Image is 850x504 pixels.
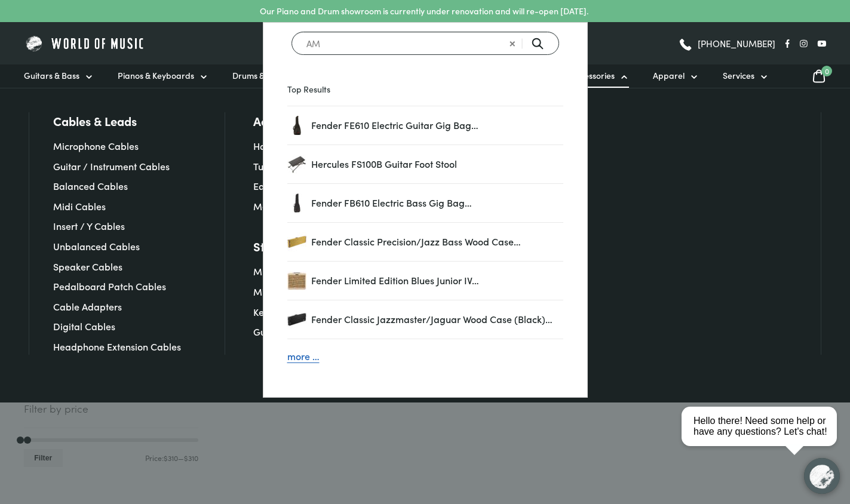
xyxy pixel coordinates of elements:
[253,305,328,318] a: Keyboard Stands
[287,116,306,135] img: Fender FE610 Electric Guitar Gig Bag front view
[53,112,137,129] a: Cables & Leads
[653,69,685,82] span: Apparel
[311,273,563,288] a: Fender Limited Edition Blues Junior IV…
[53,199,106,213] a: Midi Cables
[53,139,139,152] a: Microphone Cables
[287,349,563,364] a: more …
[253,238,291,254] a: Stands
[311,234,563,250] a: Fender Classic Precision/Jazz Bass Wood Case…
[253,139,306,152] a: Harmonicas
[53,219,125,232] a: Insert / Y Cables
[24,69,79,82] span: Guitars & Bass
[253,179,292,192] a: Earplugs
[677,373,850,504] iframe: Chat with our support team
[53,319,115,333] a: Digital Cables
[287,193,306,213] img: Fender FB610 Electric Bass Gig Bag Front view
[53,300,122,313] a: Cable Adapters
[287,271,306,290] img: Fender Blues Junior IV Blonde front view
[570,69,615,82] span: Accessories
[311,156,563,172] a: Hercules FS100B Guitar Foot Stool
[260,5,588,17] p: Our Piano and Drum showroom is currently under renovation and will re-open [DATE].
[53,179,128,192] a: Balanced Cables
[311,312,563,327] a: Fender Classic Jazzmaster/Jaguar Wood Case (Black)…
[291,32,559,55] input: Search for a product ...
[287,232,306,251] img: Fender Precision/Jazz Bass Case Tweed Closed view
[287,310,306,329] img: Fender Classic Series Wood Case Jazzmaster/Jaguar Black closed
[253,265,311,278] a: Music Stands
[53,260,122,273] a: Speaker Cables
[53,340,181,353] a: Headphone Extension Cables
[723,69,754,82] span: Services
[253,112,317,129] a: Accessories
[53,239,140,253] a: Unbalanced Cables
[287,310,306,329] a: Fender Classic Jazzmaster/Jaguar Wood Case (Black)…
[287,232,306,251] a: Fender Classic Precision/Jazz Bass Wood Case…
[253,159,282,173] a: Tuners
[311,195,563,211] a: Fender FB610 Electric Bass Gig Bag…
[232,69,308,82] span: Drums & Percussion
[287,116,306,135] a: Fender FE610 Electric Guitar Gig Bag…
[53,279,166,293] a: Pedalboard Patch Cables
[24,34,146,53] img: World of Music
[253,199,308,213] a: Metronomes
[287,155,306,174] a: Hercules FS100B Guitar Foot Stool
[287,193,306,213] a: Fender FB610 Electric Bass Gig Bag…
[821,66,832,76] span: 0
[678,35,775,53] a: [PHONE_NUMBER]
[53,159,170,173] a: Guitar / Instrument Cables
[118,69,194,82] span: Pianos & Keyboards
[253,285,338,298] a: Microphone Stands
[287,271,306,290] a: Fender Limited Edition Blues Junior IV…
[253,325,313,338] a: Guitar Stands
[287,155,306,174] img: Hercules FS100B Guitarist Foot Stool
[311,118,563,133] a: Fender FE610 Electric Guitar Gig Bag…
[698,39,775,48] span: [PHONE_NUMBER]
[502,30,523,36] span: Clear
